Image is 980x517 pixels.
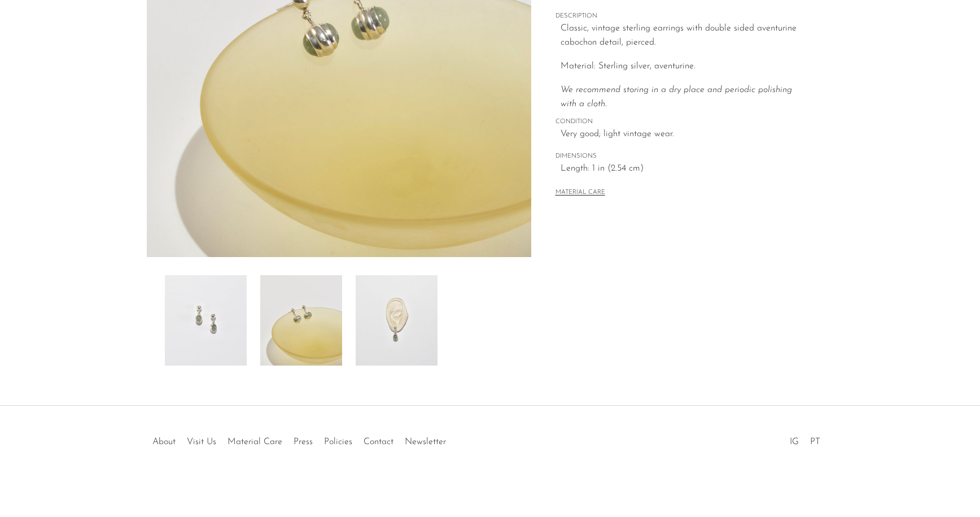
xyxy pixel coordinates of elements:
[324,437,352,446] a: Policies
[152,437,176,446] a: About
[228,437,282,446] a: Material Care
[356,275,438,366] img: Sterling Aventurine Earrings
[187,437,216,446] a: Visit Us
[555,189,605,197] button: MATERIAL CARE
[260,275,342,366] img: Sterling Aventurine Earrings
[147,428,452,450] ul: Quick links
[784,428,826,450] ul: Social Medias
[561,21,810,50] p: Classic, vintage sterling earrings with double sided aventurine cabochon detail, pierced.
[555,117,810,127] span: CONDITION
[294,437,313,446] a: Press
[165,275,247,366] img: Sterling Aventurine Earrings
[364,437,393,446] a: Contact
[555,151,810,162] span: DIMENSIONS
[555,11,810,21] span: DESCRIPTION
[561,127,810,142] span: Very good; light vintage wear.
[561,59,810,74] p: Material: Sterling silver, aventurine.
[561,85,792,109] i: We recommend storing in a dry place and periodic polishing with a cloth.
[810,437,820,446] a: PT
[790,437,799,446] a: IG
[561,162,810,176] span: Length: 1 in (2.54 cm)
